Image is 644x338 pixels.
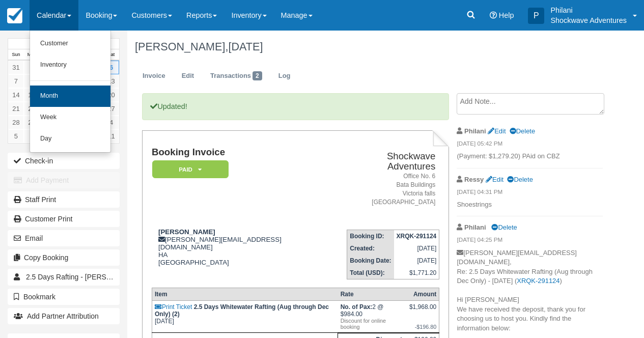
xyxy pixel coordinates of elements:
[394,267,439,279] td: $1,771.20
[228,40,263,53] span: [DATE]
[8,88,24,102] a: 14
[8,61,24,74] a: 31
[407,288,439,300] th: Amount
[152,288,338,300] th: Item
[152,147,333,158] h1: Booking Invoice
[103,88,119,102] a: 20
[517,277,559,285] a: XRQK-291124
[24,74,40,88] a: 8
[152,160,229,178] em: Paid
[347,255,394,267] th: Booking Date:
[103,129,119,143] a: 11
[158,228,215,236] strong: [PERSON_NAME]
[409,303,436,319] div: $1,968.00
[347,242,394,255] th: Created:
[8,74,24,88] a: 7
[152,300,338,332] td: [DATE]
[8,49,24,61] th: Sun
[30,107,110,128] a: Week
[338,288,407,300] th: Rate
[338,151,436,172] h2: Shockwave Adventures
[103,61,119,74] a: 6
[464,176,484,183] strong: Ressy
[24,116,40,129] a: 29
[142,93,449,120] p: Updated!
[457,152,602,161] p: (Payment: $1,279.20) PAid on CBZ
[30,86,110,107] a: Month
[7,8,22,23] img: checkfront-main-nav-mini-logo.png
[457,139,602,151] em: [DATE] 05:42 PM
[8,116,24,129] a: 28
[409,324,436,330] em: -$196.80
[253,71,262,80] span: 2
[30,128,110,150] a: Day
[103,102,119,116] a: 27
[397,233,437,240] strong: XRQK-291124
[457,188,602,199] em: [DATE] 04:31 PM
[30,33,110,54] a: Customer
[135,66,173,86] a: Invoice
[8,191,120,208] a: Staff Print
[491,223,517,231] a: Delete
[103,49,119,61] th: Sat
[271,66,298,86] a: Log
[507,176,533,183] a: Delete
[510,127,535,135] a: Delete
[103,74,119,88] a: 13
[338,172,436,207] address: Office No. 6 Bata Buildings Victoria falls [GEOGRAPHIC_DATA]
[341,303,373,311] strong: No. of Pax
[24,102,40,116] a: 22
[550,5,627,15] p: Philani
[8,308,120,324] button: Add Partner Attribution
[174,66,202,86] a: Edit
[24,88,40,102] a: 15
[394,255,439,267] td: [DATE]
[24,129,40,143] a: 6
[103,116,119,129] a: 4
[8,172,120,188] button: Add Payment
[8,249,120,266] button: Copy Booking
[499,11,514,19] span: Help
[457,236,602,247] em: [DATE] 04:25 PM
[486,176,503,183] a: Edit
[8,153,120,169] button: Check-in
[26,273,144,281] span: 2.5 Days Rafting - [PERSON_NAME]
[8,102,24,116] a: 21
[8,129,24,143] a: 5
[347,230,394,242] th: Booking ID:
[155,303,192,311] a: Print Ticket
[464,223,486,231] strong: Philani
[30,31,111,153] ul: Calendar
[24,61,40,74] a: 1
[8,211,120,227] a: Customer Print
[457,200,602,210] p: Shoestrings
[152,228,333,266] div: [PERSON_NAME][EMAIL_ADDRESS][DOMAIN_NAME] HA [GEOGRAPHIC_DATA]
[8,230,120,246] button: Email
[155,303,329,318] strong: 2.5 Days Whitewater Rafting (Aug through Dec Only) (2)
[135,41,603,53] h1: [PERSON_NAME],
[394,242,439,255] td: [DATE]
[490,12,497,19] i: Help
[488,127,506,135] a: Edit
[550,15,627,25] p: Shockwave Adventures
[464,127,486,135] strong: Philani
[203,66,270,86] a: Transactions2
[30,54,110,76] a: Inventory
[341,318,404,330] em: Discount for online booking
[8,289,120,305] button: Bookmark
[528,8,544,24] div: P
[152,160,225,179] a: Paid
[338,300,407,332] td: 2 @ $984.00
[347,267,394,279] th: Total (USD):
[8,269,120,285] a: 2.5 Days Rafting - [PERSON_NAME]
[24,49,40,61] th: Mon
